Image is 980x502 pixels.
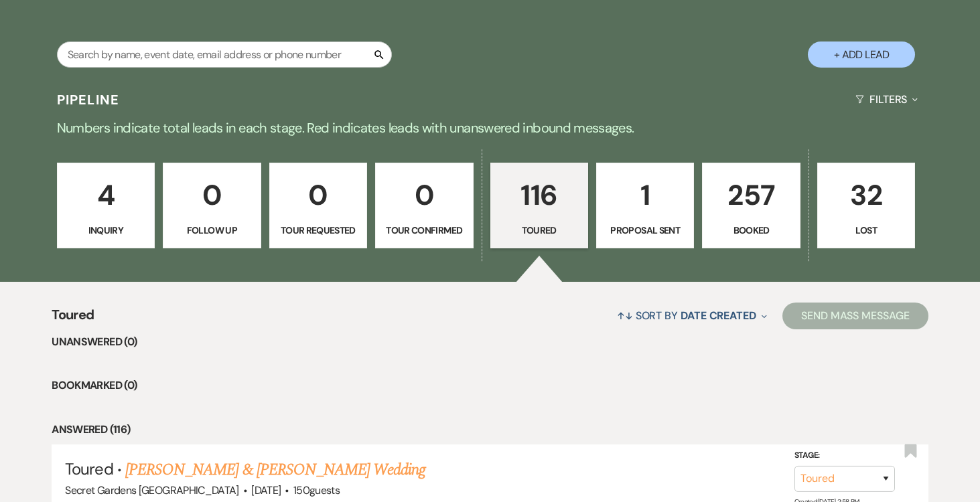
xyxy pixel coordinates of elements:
[711,223,791,238] p: Booked
[605,223,685,238] p: Proposal Sent
[269,163,367,248] a: 0Tour Requested
[375,163,473,248] a: 0Tour Confirmed
[711,173,791,218] p: 257
[52,305,94,333] span: Toured
[808,41,915,68] button: + Add Lead
[171,173,252,218] p: 0
[490,163,588,248] a: 116Toured
[617,309,633,323] span: ↑↓
[52,421,928,438] li: Answered (116)
[826,223,906,238] p: Lost
[850,82,923,117] button: Filters
[596,163,694,248] a: 1Proposal Sent
[702,163,800,248] a: 257Booked
[605,173,685,218] p: 1
[681,309,756,323] span: Date Created
[278,223,358,238] p: Tour Requested
[57,90,120,109] h3: Pipeline
[163,163,261,248] a: 0Follow Up
[384,223,464,238] p: Tour Confirmed
[52,333,928,351] li: Unanswered (0)
[499,173,579,218] p: 116
[293,483,340,497] span: 150 guests
[66,173,146,218] p: 4
[278,173,358,218] p: 0
[817,163,915,248] a: 32Lost
[65,458,113,479] span: Toured
[125,458,425,482] a: [PERSON_NAME] & [PERSON_NAME] Wedding
[612,298,772,333] button: Sort By Date Created
[57,163,155,248] a: 4Inquiry
[782,303,928,329] button: Send Mass Message
[171,223,252,238] p: Follow Up
[65,483,239,497] span: Secret Gardens [GEOGRAPHIC_DATA]
[52,377,928,394] li: Bookmarked (0)
[57,41,392,68] input: Search by name, event date, email address or phone number
[251,483,281,497] span: [DATE]
[794,448,895,463] label: Stage:
[8,117,973,139] p: Numbers indicate total leads in each stage. Red indicates leads with unanswered inbound messages.
[66,223,146,238] p: Inquiry
[826,173,906,218] p: 32
[384,173,464,218] p: 0
[499,223,579,238] p: Toured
